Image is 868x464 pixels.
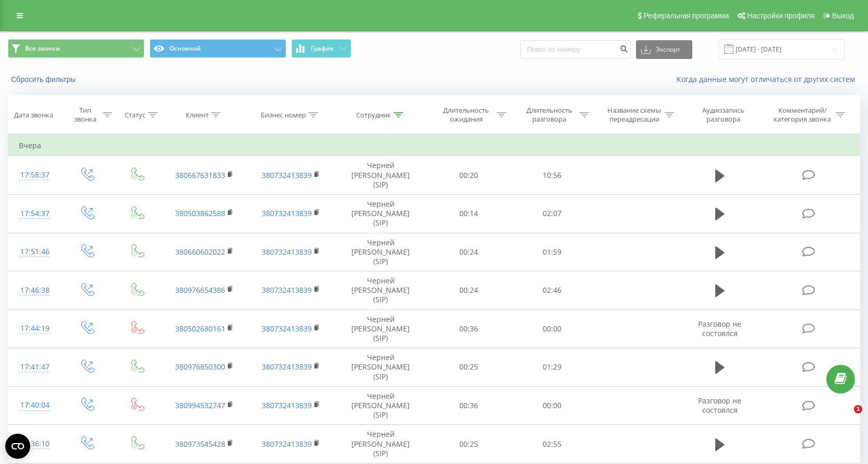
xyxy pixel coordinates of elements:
td: 02:46 [510,271,594,310]
div: Название схемы переадресации [606,106,662,124]
div: 17:58:37 [19,165,51,185]
div: Клиент [186,111,209,120]
span: Все звонки [25,44,60,53]
div: 17:54:37 [19,204,51,224]
a: 380732413839 [262,324,312,334]
div: Длительность ожидания [438,106,494,124]
span: Реферальная программа [643,11,729,20]
span: График [311,45,334,52]
td: Черней [PERSON_NAME] (SIP) [334,156,427,195]
td: 02:55 [510,425,594,463]
td: 00:25 [427,425,510,463]
div: Аудиозапись разговора [690,106,757,124]
a: 380732413839 [262,208,312,218]
div: Сотрудник [356,111,391,120]
td: 01:29 [510,348,594,387]
div: Тип звонка [70,106,100,124]
span: Настройки профиля [747,11,815,20]
button: Экспорт [636,40,692,59]
a: 380732413839 [262,285,312,295]
td: 00:36 [427,310,510,348]
a: 380732413839 [262,439,312,449]
div: Комментарий/категория звонка [772,106,833,124]
a: 380667631833 [175,170,225,180]
td: Черней [PERSON_NAME] (SIP) [334,194,427,233]
td: 00:36 [427,386,510,425]
a: 380973545428 [175,439,225,449]
td: 00:00 [510,310,594,348]
a: 380660602022 [175,247,225,257]
div: 17:41:47 [19,357,51,377]
a: 380732413839 [262,247,312,257]
td: Черней [PERSON_NAME] (SIP) [334,348,427,387]
a: Когда данные могут отличаться от других систем [677,74,860,84]
td: Вчера [8,135,860,156]
td: 10:56 [510,156,594,195]
div: Дата звонка [14,111,53,120]
td: Черней [PERSON_NAME] (SIP) [334,310,427,348]
td: 00:14 [427,194,510,233]
button: Все звонки [8,39,144,58]
div: 17:51:46 [19,242,51,262]
button: Open CMP widget [5,434,30,459]
div: Статус [125,111,145,120]
a: 380732413839 [262,362,312,372]
iframe: Intercom live chat [833,405,858,430]
a: 380976654386 [175,285,225,295]
td: 00:24 [427,271,510,310]
a: 380732413839 [262,170,312,180]
button: График [291,39,351,58]
div: 17:40:04 [19,395,51,415]
td: 00:24 [427,233,510,271]
a: 380503862588 [175,208,225,218]
a: 380502680161 [175,324,225,334]
a: 380976850300 [175,362,225,372]
a: 380732413839 [262,400,312,410]
a: 380994532747 [175,400,225,410]
td: Черней [PERSON_NAME] (SIP) [334,425,427,463]
button: Сбросить фильтры [8,75,81,84]
td: 00:25 [427,348,510,387]
td: Черней [PERSON_NAME] (SIP) [334,271,427,310]
td: 00:20 [427,156,510,195]
span: Разговор не состоялся [698,396,741,415]
td: 01:59 [510,233,594,271]
span: Выход [832,11,854,20]
td: 02:07 [510,194,594,233]
div: 17:36:10 [19,434,51,454]
input: Поиск по номеру [520,40,631,59]
div: 17:44:19 [19,318,51,339]
div: Бизнес номер [261,111,306,120]
td: Черней [PERSON_NAME] (SIP) [334,386,427,425]
div: Длительность разговора [521,106,577,124]
span: Разговор не состоялся [698,319,741,338]
span: 1 [854,405,862,413]
td: 00:00 [510,386,594,425]
td: Черней [PERSON_NAME] (SIP) [334,233,427,271]
button: Основной [150,39,286,58]
div: 17:46:38 [19,280,51,301]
